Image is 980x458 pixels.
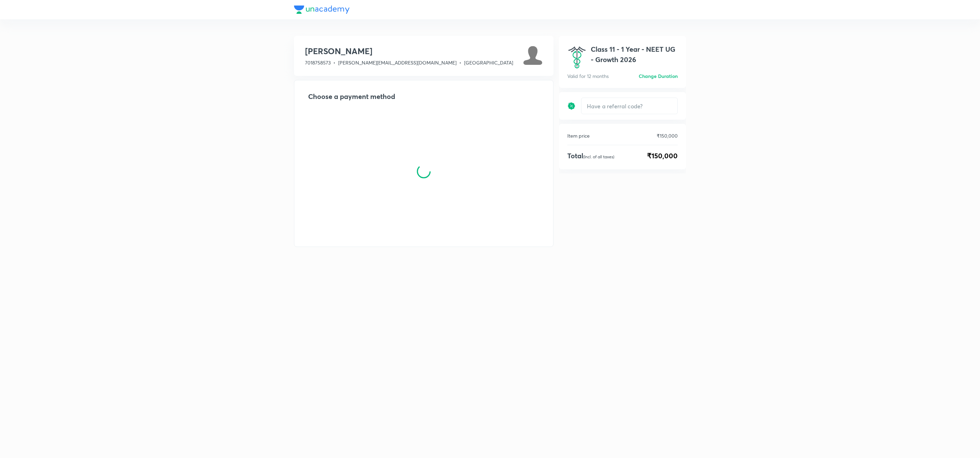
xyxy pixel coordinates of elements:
[647,151,678,161] span: ₹150,000
[459,59,461,66] span: •
[305,46,513,57] h3: [PERSON_NAME]
[567,102,576,110] img: discount
[567,151,614,161] h4: Total
[333,59,335,66] span: •
[591,44,678,65] h1: Class 11 - 1 Year - NEET UG - Growth 2026
[464,59,513,66] span: [GEOGRAPHIC_DATA]
[639,72,678,80] h6: Change Duration
[567,132,590,139] p: Item price
[567,44,587,70] img: avatar
[305,59,331,66] span: 7018758573
[657,132,678,139] p: ₹150,000
[308,91,539,102] h2: Choose a payment method
[581,98,677,114] input: Have a referral code?
[523,46,542,65] img: Avatar
[567,72,609,80] p: Valid for 12 months
[583,154,614,159] p: (Incl. of all taxes)
[338,59,457,66] span: [PERSON_NAME][EMAIL_ADDRESS][DOMAIN_NAME]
